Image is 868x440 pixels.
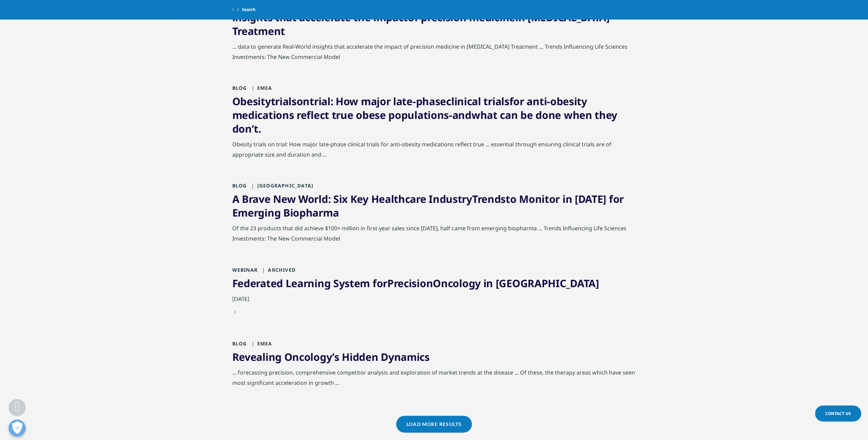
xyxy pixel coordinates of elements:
span: EMEA [249,85,272,91]
span: Archived [259,267,296,273]
span: trials [483,94,509,108]
span: Precision [387,276,433,290]
div: [DATE] [232,294,636,307]
a: Revealing Oncology’s Hidden Dynamics [232,350,430,364]
a: Contact Us [815,405,861,421]
span: [GEOGRAPHIC_DATA] [249,182,314,189]
div: Obesity trials on trial: How major late-phase clinical trials for anti-obesity medications reflec... [232,139,636,163]
a: Obesitytrialsontrial: How major late-phaseclinical trialsfor anti-obesity medications reflect tru... [232,94,617,136]
span: Blog [232,85,247,91]
a: A Brave New World: Six Key Healthcare IndustryTrendsto Monitor in [DATE] for Emerging Biopharma [232,192,624,220]
span: Contact Us [825,411,851,416]
span: Trends [472,192,506,206]
a: Load More Results [396,416,472,432]
a: Federated Learning System forPrecisionOncology in [GEOGRAPHIC_DATA] [232,276,599,290]
div: ... data to generate Real-World insights that accelerate the impact of precision medicine in [MED... [232,41,636,65]
div: Of the 23 products that did achieve $100+ million in first-year sales since [DATE], half came fro... [232,223,636,247]
span: and [452,108,471,122]
span: Blog [232,182,247,189]
span: Blog [232,340,247,347]
div: ... forecasting precision, comprehensive competitor analysis and exploration of market trends at ... [232,367,636,391]
span: trial [310,94,331,108]
span: Search [242,3,256,16]
span: Webinar [232,267,258,273]
span: EMEA [249,340,272,347]
button: Open Preferences [9,419,26,437]
span: trials [271,94,296,108]
span: clinical [446,94,481,108]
